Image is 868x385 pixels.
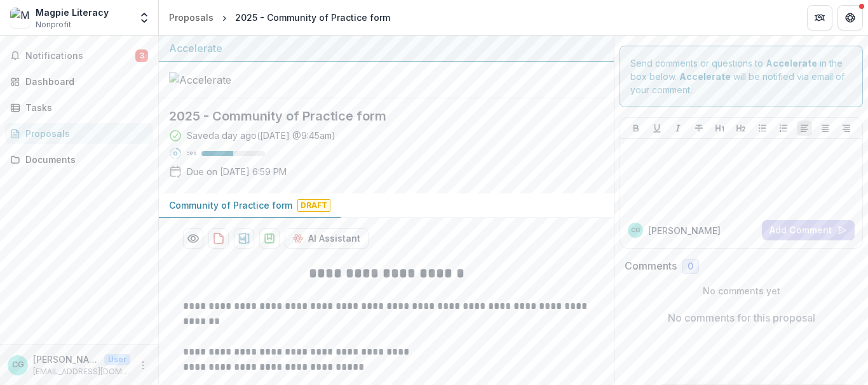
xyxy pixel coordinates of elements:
[36,6,109,19] div: Magpie Literacy
[33,353,99,366] p: [PERSON_NAME]
[234,228,254,249] button: download-proposal
[187,165,287,178] p: Due on [DATE] 6:59 PM
[688,261,693,272] span: 0
[625,260,677,272] h2: Comments
[25,127,143,140] div: Proposals
[33,366,130,377] p: [EMAIL_ADDRESS][DOMAIN_NAME]
[235,11,390,24] div: 2025 - Community of Practice form
[625,284,858,297] p: No comments yet
[25,101,143,114] div: Tasks
[631,227,640,233] div: Casey Gordon
[818,121,833,136] button: Align Center
[755,121,770,136] button: Bullet List
[164,8,395,27] nav: breadcrumb
[187,129,336,142] div: Saved a day ago ( [DATE] @ 9:45am )
[5,71,153,92] a: Dashboard
[36,19,71,30] span: Nonprofit
[837,5,863,30] button: Get Help
[25,75,143,88] div: Dashboard
[104,354,130,365] p: User
[169,108,583,124] h2: 2025 - Community of Practice form
[797,121,812,136] button: Align Left
[10,8,31,28] img: Magpie Literacy
[164,8,219,27] a: Proposals
[169,41,604,56] div: Accelerate
[25,51,135,62] span: Notifications
[733,121,749,136] button: Heading 2
[648,224,721,237] p: [PERSON_NAME]
[762,220,855,240] button: Add Comment
[712,121,728,136] button: Heading 1
[691,121,707,136] button: Strike
[25,153,143,166] div: Documents
[620,46,863,107] div: Send comments or questions to in the box below. will be notified via email of your comment.
[187,149,196,158] p: 50 %
[183,228,203,249] button: Preview a2ed6a95-74e9-4102-a53b-b682188f2b97-0.pdf
[169,72,296,88] img: Accelerate
[135,358,151,373] button: More
[776,121,791,136] button: Ordered List
[628,121,644,136] button: Bold
[259,228,280,249] button: download-proposal
[670,121,686,136] button: Italicize
[679,71,731,82] strong: Accelerate
[5,97,153,118] a: Tasks
[285,228,369,249] button: AI Assistant
[135,49,148,62] span: 3
[169,11,214,24] div: Proposals
[5,123,153,144] a: Proposals
[668,310,815,325] p: No comments for this proposal
[5,46,153,66] button: Notifications3
[12,361,24,369] div: Casey Gordon
[5,149,153,170] a: Documents
[807,5,832,30] button: Partners
[766,58,817,69] strong: Accelerate
[135,5,153,30] button: Open entity switcher
[297,199,330,212] span: Draft
[649,121,665,136] button: Underline
[839,121,854,136] button: Align Right
[169,199,292,212] p: Community of Practice form
[208,228,229,249] button: download-proposal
